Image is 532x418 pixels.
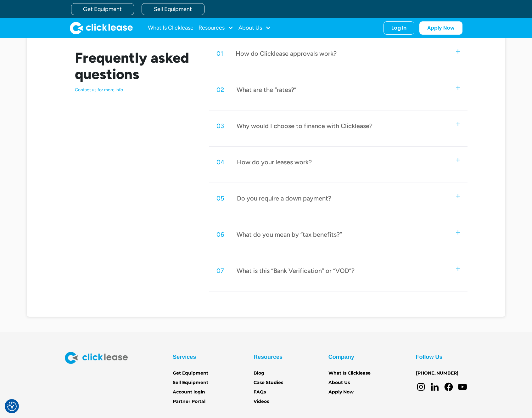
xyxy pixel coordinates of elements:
[237,158,312,166] div: How do your leases work?
[456,267,460,271] img: small plus
[456,158,460,162] img: small plus
[391,25,406,31] div: Log In
[254,352,283,362] div: Resources
[419,21,462,35] a: Apply Now
[237,230,342,239] div: What do you mean by “tax benefits?”
[456,86,460,90] img: small plus
[65,352,128,364] img: Clicklease logo
[237,194,331,202] div: Do you require a down payment?
[456,49,460,54] img: small plus
[254,379,283,386] a: Case Studies
[199,22,233,34] div: Resources
[216,194,224,202] div: 05
[328,352,354,362] div: Company
[216,267,224,275] div: 07
[173,352,196,362] div: Services
[70,22,133,34] img: Clicklease logo
[173,370,208,377] a: Get Equipment
[238,22,271,34] div: About Us
[173,398,205,405] a: Partner Portal
[328,370,371,377] a: What Is Clicklease
[237,86,296,94] div: What are the “rates?”
[148,22,193,34] a: What Is Clicklease
[173,379,208,386] a: Sell Equipment
[75,87,194,93] p: Contact us for more info
[216,158,224,166] div: 04
[216,86,224,94] div: 02
[7,402,17,411] button: Consent Preferences
[456,122,460,126] img: small plus
[416,352,443,362] div: Follow Us
[71,3,134,15] a: Get Equipment
[70,22,133,34] a: home
[142,3,204,15] a: Sell Equipment
[254,370,264,377] a: Blog
[7,402,17,411] img: Revisit consent button
[328,379,350,386] a: About Us
[456,194,460,198] img: small plus
[75,49,194,82] h2: Frequently asked questions
[236,49,337,58] div: How do Clicklease approvals work?
[237,267,355,275] div: What is this “Bank Verification” or “VOD”?
[254,398,269,405] a: Videos
[254,389,266,396] a: FAQs
[237,122,372,130] div: Why would I choose to finance with Clicklease?
[216,122,224,130] div: 03
[416,370,458,377] a: [PHONE_NUMBER]
[456,230,460,234] img: small plus
[216,49,223,58] div: 01
[173,389,205,396] a: Account login
[216,230,224,239] div: 06
[328,389,354,396] a: Apply Now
